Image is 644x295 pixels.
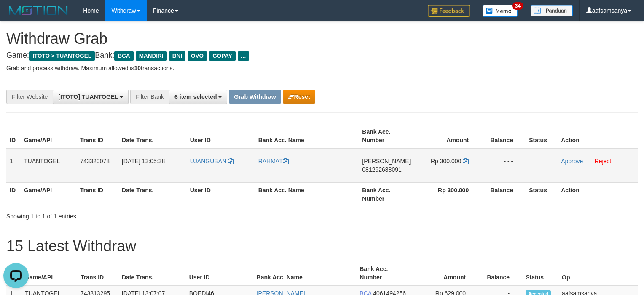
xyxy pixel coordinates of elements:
h1: 15 Latest Withdraw [6,238,638,255]
th: Game/API [21,124,77,148]
th: Bank Acc. Number [356,261,412,285]
a: RAHMAT [258,158,289,165]
span: [DATE] 13:05:38 [122,158,165,165]
a: Reject [595,158,612,165]
th: Op [558,261,638,285]
img: panduan.png [531,5,573,16]
th: Game/API [21,182,77,206]
th: Date Trans. [118,124,187,148]
th: Trans ID [77,261,118,285]
span: Rp 300.000 [431,158,461,165]
span: UJANGUBAN [190,158,226,165]
h4: Game: Bank: [6,51,638,60]
th: Trans ID [77,124,118,148]
th: Status [526,182,558,206]
button: [ITOTO] TUANTOGEL [53,90,129,104]
td: TUANTOGEL [21,148,77,183]
strong: 10 [134,65,141,72]
th: Action [558,182,638,206]
th: ID [6,182,21,206]
th: User ID [187,182,255,206]
p: Grab and process withdraw. Maximum allowed is transactions. [6,64,638,72]
button: 6 item selected [169,90,227,104]
span: GOPAY [209,51,236,61]
th: User ID [187,124,255,148]
td: - - - [481,148,526,183]
div: Filter Website [6,90,53,104]
span: [PERSON_NAME] [362,158,411,165]
h1: Withdraw Grab [6,30,638,47]
th: Date Trans. [118,182,187,206]
button: Grab Withdraw [229,90,281,104]
th: Rp 300.000 [415,182,481,206]
a: Copy 300000 to clipboard [463,158,469,165]
th: Status [526,124,558,148]
th: Amount [415,124,481,148]
img: Feedback.jpg [428,5,470,17]
a: Approve [561,158,583,165]
button: Open LiveChat chat widget [3,3,29,29]
th: Amount [412,261,478,285]
button: Reset [283,90,315,104]
th: Game/API [21,261,77,285]
span: [ITOTO] TUANTOGEL [58,93,118,100]
th: Bank Acc. Name [255,182,359,206]
th: Bank Acc. Number [359,182,415,206]
span: BCA [114,51,133,61]
span: 6 item selected [174,93,217,100]
span: 34 [512,2,523,10]
th: Action [558,124,638,148]
th: Status [522,261,558,285]
img: Button%20Memo.svg [483,5,518,17]
span: ... [238,51,249,61]
th: Date Trans. [118,261,186,285]
th: Trans ID [77,182,118,206]
th: Balance [481,124,526,148]
span: Copy 081292688091 to clipboard [362,166,401,173]
th: Bank Acc. Name [255,124,359,148]
a: UJANGUBAN [190,158,234,165]
span: OVO [188,51,207,61]
th: User ID [186,261,253,285]
th: Balance [478,261,522,285]
div: Filter Bank [130,90,169,104]
th: Bank Acc. Name [253,261,357,285]
th: Bank Acc. Number [359,124,415,148]
span: MANDIRI [136,51,167,61]
th: ID [6,124,21,148]
span: BNI [169,51,185,61]
span: 743320078 [80,158,110,165]
div: Showing 1 to 1 of 1 entries [6,209,262,221]
span: ITOTO > TUANTOGEL [29,51,95,61]
td: 1 [6,148,21,183]
th: Balance [481,182,526,206]
img: MOTION_logo.png [6,4,70,17]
